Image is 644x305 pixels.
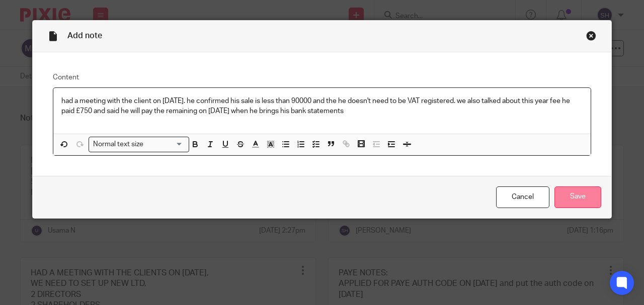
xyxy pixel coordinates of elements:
div: Search for option [89,137,189,152]
span: Add note [67,32,102,40]
label: Content [53,72,591,82]
div: Close this dialog window [586,31,596,41]
input: Save [554,186,601,208]
p: had a meeting with the client on [DATE]. he confirmed his sale is less than 90000 and the he does... [61,96,583,117]
a: Cancel [496,186,549,208]
span: Normal text size [91,139,146,150]
input: Search for option [147,139,183,150]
